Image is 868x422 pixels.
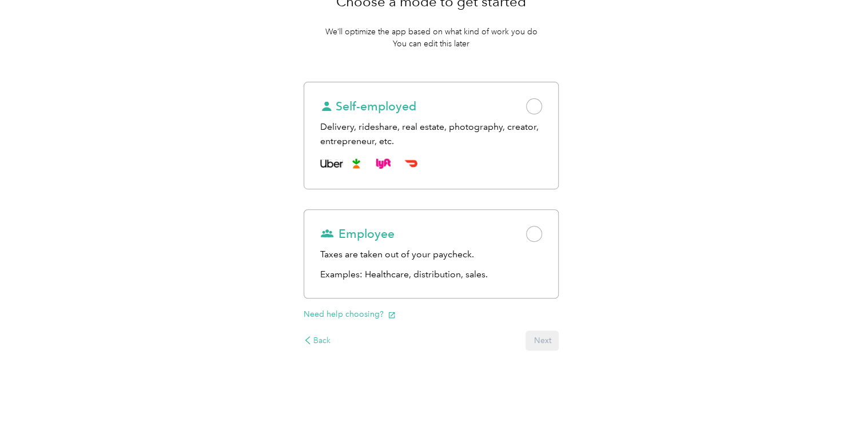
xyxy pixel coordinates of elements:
[393,38,469,50] p: You can edit this later
[320,248,543,262] div: Taxes are taken out of your paycheck.
[304,335,331,347] div: Back
[320,120,543,148] div: Delivery, rideshare, real estate, photography, creator, entrepreneur, etc.
[325,26,537,38] p: We’ll optimize the app based on what kind of work you do
[304,308,396,320] button: Need help choosing?
[320,268,543,282] p: Examples: Healthcare, distribution, sales.
[804,358,868,422] iframe: Everlance-gr Chat Button Frame
[320,98,416,114] span: Self-employed
[320,226,395,242] span: Employee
